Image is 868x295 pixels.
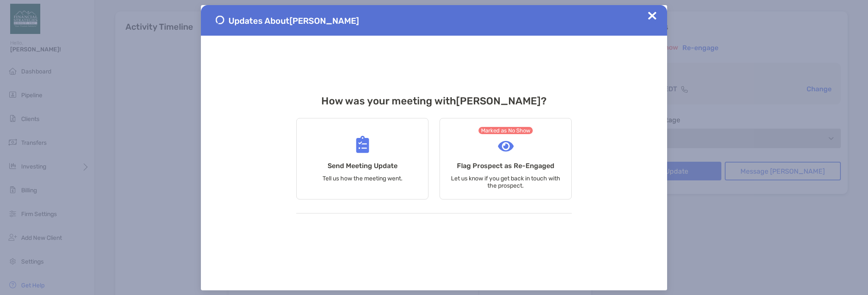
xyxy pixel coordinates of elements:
p: Tell us how the meeting went. [323,175,403,182]
img: Send Meeting Update 1 [216,16,224,24]
h3: How was your meeting with [PERSON_NAME] ? [296,95,572,107]
img: Close Updates Zoe [648,11,657,20]
span: Marked as No Show [479,127,533,134]
img: Flag Prospect as Re-Engaged [498,141,514,152]
h4: Flag Prospect as Re-Engaged [457,162,554,170]
h4: Send Meeting Update [328,162,398,170]
p: Let us know if you get back in touch with the prospect. [451,175,561,189]
span: Updates About [PERSON_NAME] [228,16,359,26]
img: Send Meeting Update [356,136,369,153]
